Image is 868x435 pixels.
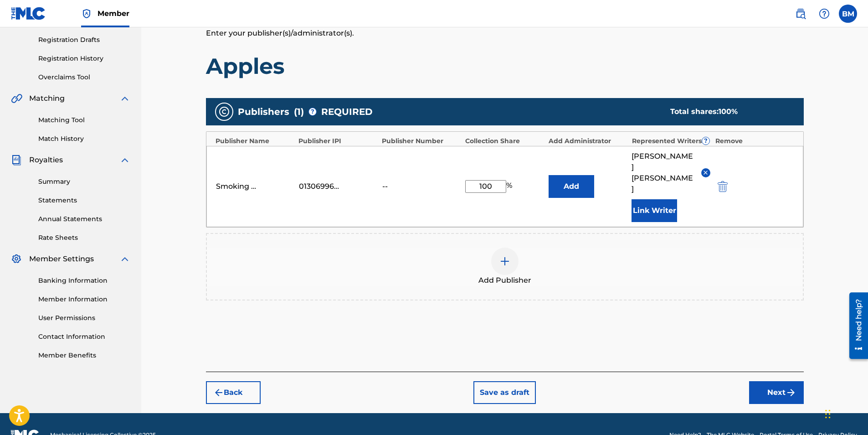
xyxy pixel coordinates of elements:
[839,5,857,23] div: User Menu
[632,136,711,146] div: Represented Writers
[38,177,130,186] a: Summary
[473,381,536,404] button: Save as draft
[321,105,373,119] span: REQUIRED
[294,105,304,119] span: ( 1 )
[38,196,130,205] a: Statements
[38,332,130,342] a: Contact Information
[38,72,130,82] a: Overclaims Tool
[715,136,794,146] div: Remove
[38,35,130,45] a: Registration Drafts
[795,8,806,19] img: search
[119,93,130,104] img: expand
[309,108,316,115] span: ?
[632,199,677,222] button: Link Writer
[38,134,130,144] a: Match History
[749,381,804,404] button: Next
[499,256,510,267] img: add
[702,169,709,176] img: remove-from-list-button
[465,136,544,146] div: Collection Share
[81,8,92,19] img: Top Rightsholder
[29,93,65,104] span: Matching
[216,136,294,146] div: Publisher Name
[506,180,514,193] span: %
[29,155,63,166] span: Royalties
[119,254,130,264] img: expand
[718,181,728,192] img: 12a2ab48e56ec057fbd8.svg
[206,28,804,39] p: Enter your publisher(s)/administrator(s).
[38,214,130,224] a: Annual Statements
[382,136,461,146] div: Publisher Number
[213,387,224,398] img: 7ee5dd4eb1f8a8e3ef2f.svg
[670,106,786,117] div: Total shares:
[791,5,810,23] a: Public Search
[825,400,831,428] div: Drag
[38,115,130,125] a: Matching Tool
[11,254,22,264] img: Member Settings
[119,155,130,166] img: expand
[842,289,868,362] iframe: Resource Center
[238,105,289,119] span: Publishers
[38,295,130,304] a: Member Information
[206,381,261,404] button: Back
[11,155,22,166] img: Royalties
[819,8,830,19] img: help
[38,54,130,63] a: Registration History
[632,151,694,195] span: [PERSON_NAME] [PERSON_NAME]
[298,136,377,146] div: Publisher IPI
[98,8,129,19] span: Member
[549,175,594,198] button: Add
[38,233,130,243] a: Rate Sheets
[38,313,130,323] a: User Permissions
[29,254,94,264] span: Member Settings
[206,52,804,80] h1: Apples
[719,107,738,116] span: 100 %
[219,106,230,117] img: publishers
[38,276,130,285] a: Banking Information
[786,387,796,398] img: f7272a7cc735f4ea7f67.svg
[702,137,709,145] span: ?
[478,275,531,286] span: Add Publisher
[38,351,130,360] a: Member Benefits
[11,7,46,20] img: MLC Logo
[822,391,868,435] iframe: Chat Widget
[815,5,833,23] div: Help
[549,136,627,146] div: Add Administrator
[11,93,22,104] img: Matching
